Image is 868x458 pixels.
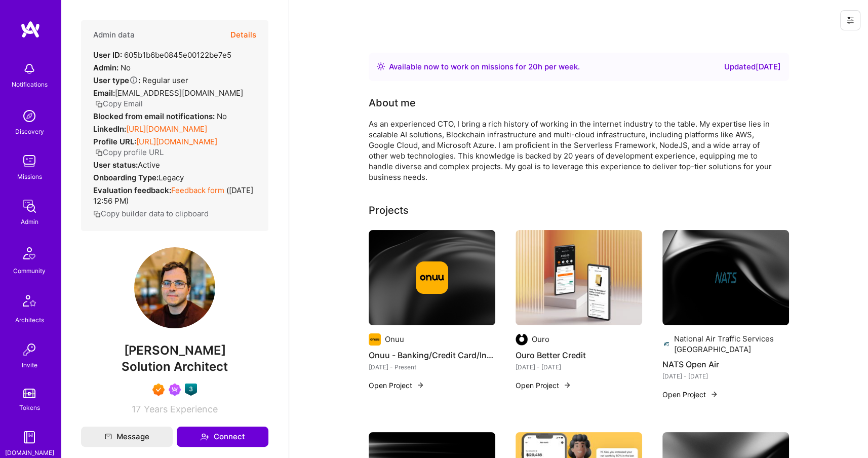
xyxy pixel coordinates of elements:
[93,63,119,72] strong: Admin:
[93,111,227,122] div: No
[93,137,136,146] strong: Profile URL:
[122,359,228,374] span: Solution Architect
[81,343,268,358] span: [PERSON_NAME]
[95,100,103,108] i: icon Copy
[22,360,37,370] div: Invite
[516,230,642,325] img: Ouro Better Credit
[159,173,184,182] span: legacy
[516,362,642,372] div: [DATE] - [DATE]
[369,380,424,391] button: Open Project
[5,447,54,458] div: [DOMAIN_NAME]
[93,210,101,218] i: icon Copy
[21,216,38,227] div: Admin
[23,389,35,398] img: tokens
[93,88,115,98] strong: Email:
[389,61,580,73] div: Available now to work on missions for h per week .
[17,241,42,265] img: Community
[516,349,642,362] h4: Ouro Better Credit
[132,404,141,414] span: 17
[662,230,789,325] img: cover
[230,20,256,50] button: Details
[15,315,44,325] div: Architects
[516,380,571,391] button: Open Project
[169,384,181,396] img: Been on Mission
[152,384,165,396] img: Exceptional A.Teamer
[19,59,40,79] img: bell
[369,119,774,182] div: As an experienced CTO, I bring a rich history of working in the internet industry to the table. M...
[369,333,381,346] img: Company logo
[105,433,112,440] i: icon Mail
[516,333,528,346] img: Company logo
[416,381,424,389] img: arrow-right
[19,427,40,447] img: guide book
[369,95,416,110] div: About me
[15,126,44,137] div: Discovery
[532,334,549,345] div: Ouro
[724,61,781,73] div: Updated [DATE]
[19,196,40,216] img: admin teamwork
[19,339,40,360] img: Invite
[563,381,571,389] img: arrow-right
[377,62,385,70] img: Availability
[369,203,409,218] div: Projects
[93,50,122,60] strong: User ID:
[19,402,40,413] div: Tokens
[93,185,256,206] div: ( [DATE] 12:56 PM )
[528,62,538,71] span: 20
[93,75,188,86] div: Regular user
[126,124,207,134] a: [URL][DOMAIN_NAME]
[171,185,224,195] a: Feedback form
[144,404,218,414] span: Years Experience
[115,88,243,98] span: [EMAIL_ADDRESS][DOMAIN_NAME]
[20,20,41,39] img: logo
[93,185,171,195] strong: Evaluation feedback:
[93,30,135,40] h4: Admin data
[93,50,231,60] div: 605b1b6be0845e00122be7e5
[662,371,789,381] div: [DATE] - [DATE]
[369,362,495,372] div: [DATE] - Present
[19,151,40,171] img: teamwork
[19,106,40,126] img: discovery
[129,75,138,85] i: Help
[662,389,718,400] button: Open Project
[200,432,209,441] i: icon Connect
[385,334,404,345] div: Onuu
[709,261,742,294] img: Company logo
[136,137,217,146] a: [URL][DOMAIN_NAME]
[95,98,143,109] button: Copy Email
[93,173,159,182] strong: Onboarding Type:
[17,171,42,182] div: Missions
[369,230,495,325] img: cover
[416,261,448,294] img: Company logo
[13,265,46,276] div: Community
[662,358,789,371] h4: NATS Open Air
[93,75,140,85] strong: User type :
[138,160,160,170] span: Active
[81,427,173,447] button: Message
[93,208,209,219] button: Copy builder data to clipboard
[134,247,215,328] img: User Avatar
[369,349,495,362] h4: Onuu - Banking/Credit Card/Insurance B2C app
[95,149,103,157] i: icon Copy
[710,390,718,398] img: arrow-right
[95,147,164,158] button: Copy profile URL
[177,427,268,447] button: Connect
[674,333,789,355] div: National Air Traffic Services [GEOGRAPHIC_DATA]
[93,111,217,121] strong: Blocked from email notifications:
[662,338,670,350] img: Company logo
[93,160,138,170] strong: User status:
[93,124,126,134] strong: LinkedIn:
[17,290,42,315] img: Architects
[93,62,131,73] div: No
[12,79,48,90] div: Notifications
